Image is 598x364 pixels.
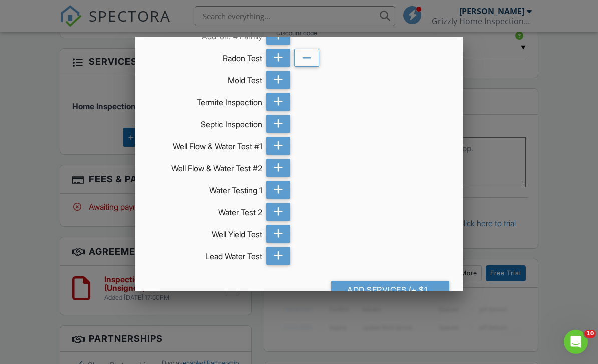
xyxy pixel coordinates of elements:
[149,203,262,218] div: Water Test 2
[584,330,596,338] span: 10
[331,281,449,299] div: Add Services (+ $150.0)
[149,225,262,240] div: Well Yield Test
[149,93,262,108] div: Termite Inspection
[149,115,262,130] div: Septic Inspection
[149,181,262,196] div: Water Testing 1
[149,247,262,262] div: Lead Water Test
[149,49,262,64] div: Radon Test
[564,330,588,354] iframe: Intercom live chat
[149,71,262,86] div: Mold Test
[149,137,262,152] div: Well Flow & Water Test #1
[149,159,262,174] div: Well Flow & Water Test #2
